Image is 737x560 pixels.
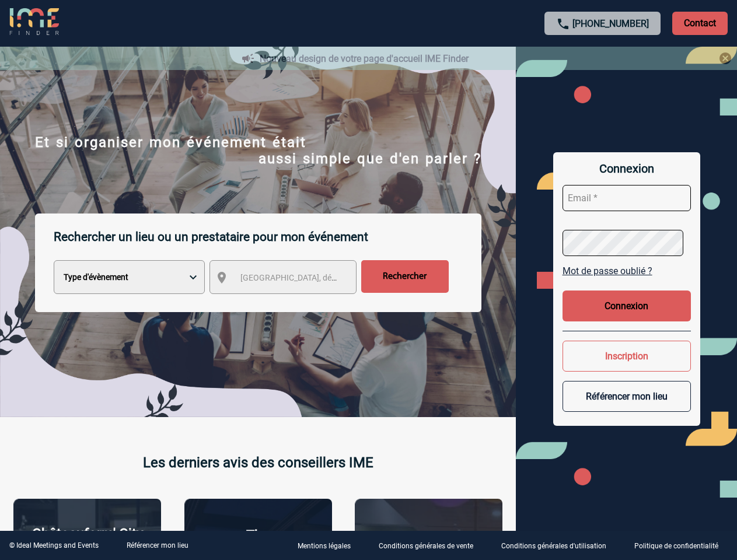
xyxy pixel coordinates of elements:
a: Conditions générales d'utilisation [492,540,625,551]
p: Conditions générales d'utilisation [501,542,606,551]
div: © Ideal Meetings and Events [9,541,99,549]
p: Conditions générales de vente [379,542,473,551]
a: Politique de confidentialité [625,540,737,551]
a: Conditions générales de vente [369,540,492,551]
a: Référencer mon lieu [127,541,188,549]
a: Mentions légales [288,540,369,551]
p: Mentions légales [298,542,351,551]
p: Politique de confidentialité [634,542,718,551]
